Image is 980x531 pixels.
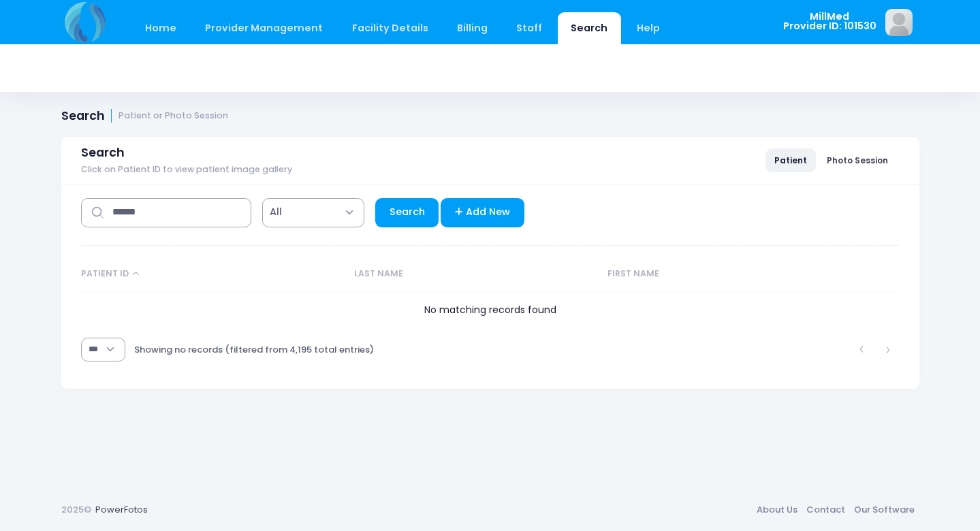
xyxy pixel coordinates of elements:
[802,498,850,522] a: Contact
[61,109,229,123] h1: Search
[81,257,347,292] th: Patient ID: activate to sort column descending
[81,165,292,175] span: Click on Patient ID to view patient image gallery
[338,12,441,44] a: Facility Details
[765,148,816,172] a: Patient
[441,198,524,227] a: Add New
[270,205,282,219] span: All
[118,111,228,121] small: Patient or Photo Session
[262,198,364,227] span: All
[61,503,91,516] span: 2025©
[192,12,336,44] a: Provider Management
[783,12,876,31] span: MillMed Provider ID: 101530
[818,148,897,172] a: Photo Session
[601,257,866,292] th: First Name: activate to sort column ascending
[132,12,190,44] a: Home
[558,12,621,44] a: Search
[95,503,148,516] a: PowerFotos
[443,12,501,44] a: Billing
[81,146,125,160] span: Search
[375,198,439,227] a: Search
[885,9,913,36] img: image
[134,334,374,366] div: Showing no records (filtered from 4,195 total entries)
[850,498,919,522] a: Our Software
[81,292,900,328] td: No matching records found
[347,257,601,292] th: Last Name: activate to sort column ascending
[753,498,802,522] a: About Us
[623,12,673,44] a: Help
[503,12,556,44] a: Staff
